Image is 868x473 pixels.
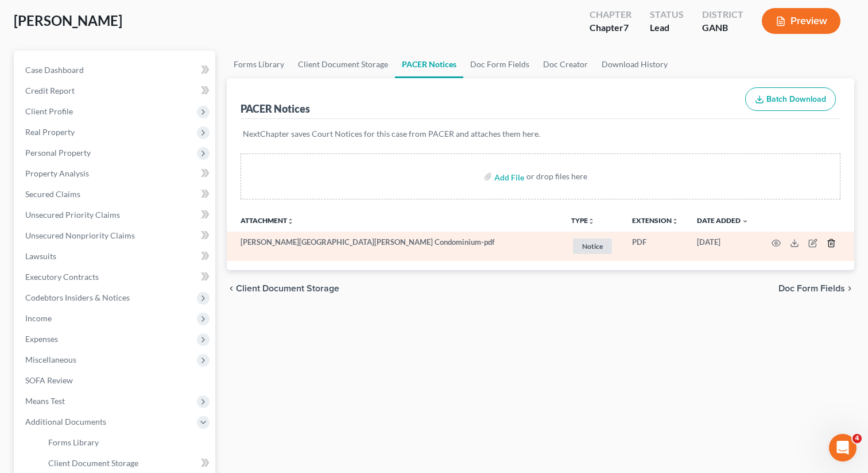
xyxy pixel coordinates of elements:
[236,284,339,293] span: Client Document Storage
[227,51,291,78] a: Forms Library
[16,370,215,391] a: SOFA Review
[25,168,89,178] span: Property Analysis
[829,434,857,462] iframe: Intercom live chat
[588,218,595,225] i: unfold_more
[16,246,215,267] a: Lawsuits
[241,102,310,116] div: PACER Notices
[25,293,130,302] span: Codebtors Insiders & Notices
[16,184,215,205] a: Secured Claims
[778,284,854,293] button: Doc Form Fields chevron_right
[762,8,840,34] button: Preview
[25,127,75,137] span: Real Property
[25,375,73,385] span: SOFA Review
[742,218,749,225] i: expand_more
[287,218,294,225] i: unfold_more
[25,148,91,157] span: Personal Property
[702,21,743,34] div: GANB
[25,65,84,75] span: Case Dashboard
[595,51,675,78] a: Download History
[243,128,838,140] p: NextChapter saves Court Notices for this case from PACER and attaches them here.
[25,189,80,199] span: Secured Claims
[241,216,294,225] a: Attachmentunfold_more
[25,251,56,261] span: Lawsuits
[25,417,106,426] span: Additional Documents
[25,355,76,364] span: Miscellaneous
[463,51,536,78] a: Doc Form Fields
[623,232,688,261] td: PDF
[25,210,120,220] span: Unsecured Priority Claims
[16,225,215,246] a: Unsecured Nonpriority Claims
[16,267,215,287] a: Executory Contracts
[14,12,122,29] span: [PERSON_NAME]
[25,86,75,95] span: Credit Report
[571,217,595,225] button: TYPEunfold_more
[526,171,587,182] div: or drop files here
[395,51,463,78] a: PACER Notices
[845,284,854,293] i: chevron_right
[25,272,99,282] span: Executory Contracts
[536,51,595,78] a: Doc Creator
[688,232,758,261] td: [DATE]
[650,21,684,34] div: Lead
[25,106,73,116] span: Client Profile
[227,284,339,293] button: chevron_left Client Document Storage
[16,60,215,80] a: Case Dashboard
[291,51,395,78] a: Client Document Storage
[745,87,836,111] button: Batch Download
[48,458,138,468] span: Client Document Storage
[672,218,679,225] i: unfold_more
[697,216,749,225] a: Date Added expand_more
[16,163,215,184] a: Property Analysis
[632,216,679,225] a: Extensionunfold_more
[766,94,826,104] span: Batch Download
[227,284,236,293] i: chevron_left
[650,8,684,21] div: Status
[16,80,215,101] a: Credit Report
[852,434,862,443] span: 4
[25,313,52,323] span: Income
[702,8,743,21] div: District
[25,230,135,240] span: Unsecured Nonpriority Claims
[778,284,845,293] span: Doc Form Fields
[25,334,58,344] span: Expenses
[227,232,562,261] td: [PERSON_NAME][GEOGRAPHIC_DATA][PERSON_NAME] Condominium-pdf
[16,205,215,225] a: Unsecured Priority Claims
[39,432,215,453] a: Forms Library
[590,21,631,34] div: Chapter
[573,239,612,254] span: Notice
[571,237,614,256] a: Notice
[623,22,629,33] span: 7
[25,396,65,406] span: Means Test
[590,8,631,21] div: Chapter
[48,437,99,447] span: Forms Library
